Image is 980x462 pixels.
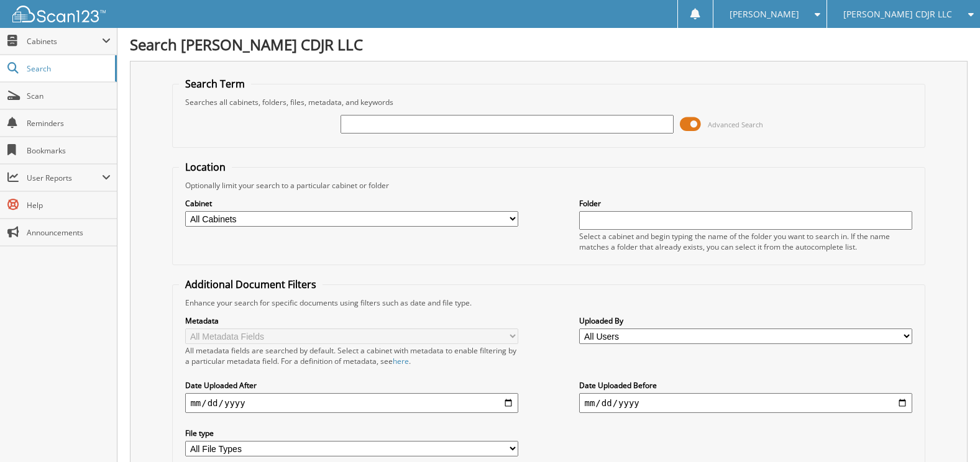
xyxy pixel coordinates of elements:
div: Enhance your search for specific documents using filters such as date and file type. [179,297,918,308]
h1: Search [PERSON_NAME] CDJR LLC [130,34,968,55]
span: User Reports [27,173,102,183]
legend: Additional Document Filters [179,278,323,291]
label: Date Uploaded Before [579,380,912,391]
label: Uploaded By [579,315,912,326]
span: Help [27,200,111,211]
div: Searches all cabinets, folders, files, metadata, and keywords [179,97,918,107]
div: Optionally limit your search to a particular cabinet or folder [179,180,918,191]
img: scan123-logo-white.svg [12,6,106,22]
span: Cabinets [27,36,102,47]
label: File type [185,428,518,438]
span: Scan [27,91,111,101]
span: [PERSON_NAME] [730,11,799,18]
div: Select a cabinet and begin typing the name of the folder you want to search in. If the name match... [579,231,912,252]
span: Bookmarks [27,145,111,156]
span: Reminders [27,118,111,129]
legend: Location [179,160,232,174]
legend: Search Term [179,77,251,91]
a: here [393,356,409,366]
label: Date Uploaded After [185,380,518,391]
span: Announcements [27,227,111,238]
label: Folder [579,198,912,209]
label: Cabinet [185,198,518,209]
span: Advanced Search [708,120,763,129]
iframe: Chat Widget [918,402,980,462]
span: Search [27,63,109,74]
label: Metadata [185,315,518,326]
input: start [185,393,518,413]
div: All metadata fields are searched by default. Select a cabinet with metadata to enable filtering b... [185,345,518,366]
span: [PERSON_NAME] CDJR LLC [843,11,952,18]
input: end [579,393,912,413]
